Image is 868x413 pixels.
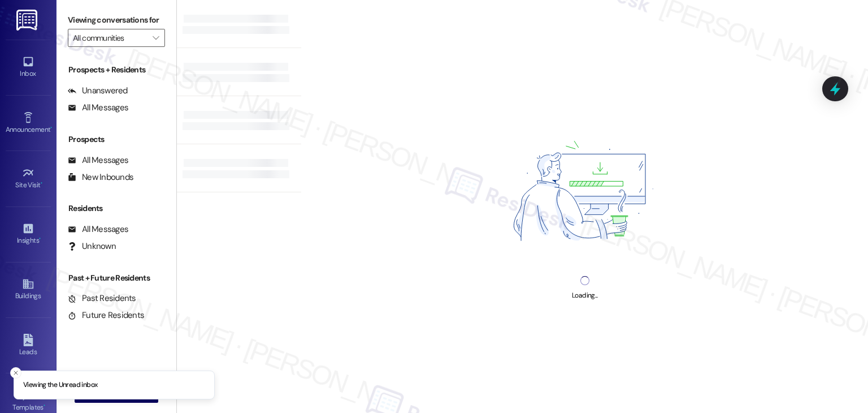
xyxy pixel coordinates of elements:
[68,102,128,114] div: All Messages
[68,154,128,166] div: All Messages
[68,292,136,304] div: Past Residents
[68,85,128,97] div: Unanswered
[39,235,41,243] span: •
[68,223,128,235] div: All Messages
[57,203,176,214] div: Residents
[68,171,133,183] div: New Inbounds
[6,330,51,361] a: Leads
[57,64,176,76] div: Prospects + Residents
[73,29,147,47] input: All communities
[153,33,159,42] i: 
[68,240,116,252] div: Unknown
[44,402,45,410] span: •
[16,10,40,31] img: ResiDesk Logo
[23,380,97,390] p: Viewing the Unread inbox
[68,11,165,29] label: Viewing conversations for
[6,164,51,194] a: Site Visit •
[6,274,51,305] a: Buildings
[41,179,42,187] span: •
[10,367,21,378] button: Close toast
[57,272,176,284] div: Past + Future Residents
[57,134,176,145] div: Prospects
[572,290,597,302] div: Loading...
[68,309,144,321] div: Future Residents
[50,124,52,132] span: •
[6,219,51,249] a: Insights •
[6,52,51,83] a: Inbox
